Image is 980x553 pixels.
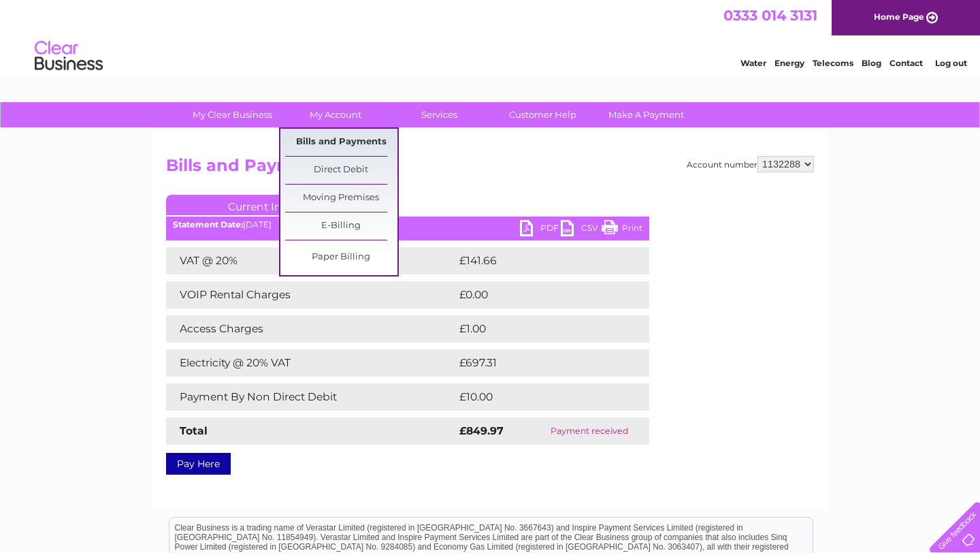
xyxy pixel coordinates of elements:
a: 0333 014 3131 [723,7,817,24]
td: £1.00 [456,315,617,343]
td: VOIP Rental Charges [166,281,456,309]
strong: Total [180,424,208,437]
a: E-Billing [285,212,397,240]
td: Electricity @ 20% VAT [166,349,456,377]
a: Energy [774,58,804,68]
td: Payment By Non Direct Debit [166,383,456,411]
strong: £849.97 [459,424,504,437]
a: Log out [935,58,967,68]
a: Customer Help [487,102,599,127]
td: Access Charges [166,315,456,343]
td: £10.00 [456,383,621,411]
a: Telecoms [813,58,853,68]
div: [DATE] [166,220,649,230]
a: Pay Here [166,453,231,475]
a: My Account [280,102,392,127]
a: Make A Payment [590,102,702,127]
a: Bills and Payments [285,129,397,156]
a: Current Invoice [166,195,370,215]
a: Print [602,220,642,240]
a: Moving Premises [285,185,397,212]
a: PDF [520,220,561,240]
a: CSV [561,220,602,240]
a: Blog [862,58,881,68]
a: Services [383,102,495,127]
a: My Clear Business [176,102,289,127]
a: Water [740,58,766,68]
a: Paper Billing [285,244,397,271]
img: logo.png [34,35,103,77]
td: Payment received [529,417,649,445]
a: Direct Debit [285,157,397,184]
td: VAT @ 20% [166,247,456,274]
a: Contact [889,58,923,68]
b: Statement Date: [173,219,243,230]
td: £0.00 [456,281,618,309]
div: Account number [687,156,814,172]
div: Clear Business is a trading name of Verastar Limited (registered in [GEOGRAPHIC_DATA] No. 3667643... [169,7,813,66]
td: £697.31 [456,349,623,377]
h2: Bills and Payments [166,156,814,182]
td: £141.66 [456,247,623,274]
